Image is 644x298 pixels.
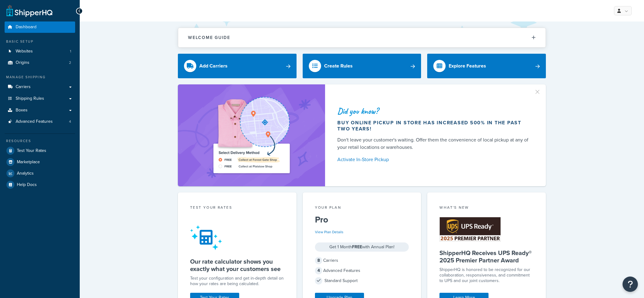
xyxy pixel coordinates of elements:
[352,244,362,250] strong: FREE
[16,49,33,54] span: Websites
[303,54,421,78] a: Create Rules
[5,75,75,80] div: Manage Shipping
[315,277,409,285] div: Standard Support
[188,35,230,40] h2: Welcome Guide
[5,93,75,104] a: Shipping Rules
[5,179,75,190] a: Help Docs
[16,60,29,65] span: Origins
[196,94,307,177] img: ad-shirt-map-b0359fc47e01cab431d101c4b569394f6a03f54285957d908178d52f29eb9668.png
[315,229,343,235] a: View Plan Details
[199,62,228,70] div: Add Carriers
[5,81,75,93] a: Carriers
[17,160,40,165] span: Marketplace
[17,171,34,176] span: Analytics
[190,205,284,212] div: Test your rates
[5,116,75,127] li: Advanced Features
[315,267,322,274] span: 4
[5,57,75,68] li: Origins
[439,267,534,284] p: ShipperHQ is honored to be recognized for our collaboration, responsiveness, and commitment to UP...
[315,242,409,252] div: Get 1 Month with Annual Plan!
[5,145,75,156] a: Test Your Rates
[5,168,75,179] a: Analytics
[337,107,531,115] div: Did you know?
[5,157,75,168] a: Marketplace
[449,62,486,70] div: Explore Features
[16,96,44,101] span: Shipping Rules
[337,136,531,151] div: Don't leave your customer's waiting. Offer them the convenience of local pickup at any of your re...
[315,257,322,264] span: 8
[439,205,534,212] div: What's New
[178,28,546,47] button: Welcome Guide
[5,46,75,57] a: Websites1
[5,105,75,116] a: Boxes
[315,256,409,265] div: Carriers
[315,266,409,275] div: Advanced Features
[427,54,546,78] a: Explore Features
[315,205,409,212] div: Your Plan
[439,249,534,264] h5: ShipperHQ Receives UPS Ready® 2025 Premier Partner Award
[69,119,71,124] span: 4
[337,120,531,132] div: Buy online pickup in store has increased 500% in the past two years!
[324,62,353,70] div: Create Rules
[5,21,75,33] a: Dashboard
[5,46,75,57] li: Websites
[17,182,37,188] span: Help Docs
[5,39,75,44] div: Basic Setup
[315,215,409,225] h5: Pro
[70,49,71,54] span: 1
[5,57,75,68] a: Origins2
[16,108,28,113] span: Boxes
[190,276,284,287] div: Test your configuration and get in-depth detail on how your rates are being calculated.
[69,60,71,65] span: 2
[16,25,36,30] span: Dashboard
[337,155,531,164] a: Activate In-Store Pickup
[190,258,284,273] h5: Our rate calculator shows you exactly what your customers see
[623,277,638,292] button: Open Resource Center
[16,119,53,124] span: Advanced Features
[17,148,46,153] span: Test Your Rates
[5,138,75,144] div: Resources
[178,54,297,78] a: Add Carriers
[16,84,31,90] span: Carriers
[5,116,75,127] a: Advanced Features4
